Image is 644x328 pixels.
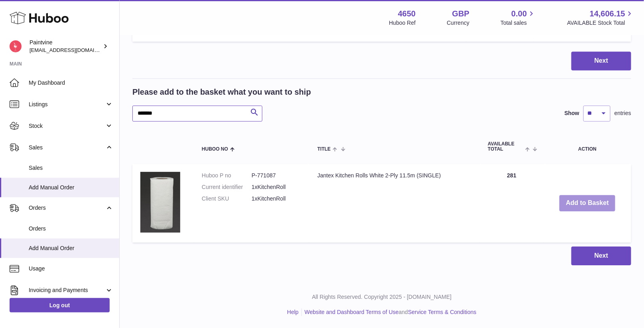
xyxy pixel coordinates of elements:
[309,164,480,243] td: Jantex Kitchen Rolls White 2-Ply 11.5m (SINGLE)
[10,40,22,52] img: euan@paintvine.co.uk
[567,19,634,27] span: AVAILABLE Stock Total
[29,79,113,87] span: My Dashboard
[287,309,299,315] a: Help
[500,19,536,27] span: Total sales
[302,308,477,316] li: and
[126,293,638,301] p: All Rights Reserved. Copyright 2025 - [DOMAIN_NAME]
[305,309,399,315] a: Website and Dashboard Terms of Use
[202,172,252,179] dt: Huboo P no
[559,195,615,211] button: Add to Basket
[140,172,180,233] img: Jantex Kitchen Rolls White 2-Ply 11.5m (SINGLE)
[252,172,301,179] dd: P-771087
[590,8,625,19] span: 14,606.15
[29,101,105,108] span: Listings
[202,183,252,191] dt: Current identifier
[30,39,101,54] div: Paintvine
[480,164,544,243] td: 281
[614,109,631,117] span: entries
[447,19,470,27] div: Currency
[398,8,416,19] strong: 4650
[500,8,536,27] a: 0.00 Total sales
[571,52,631,70] button: Next
[544,133,631,160] th: Action
[567,8,634,27] a: 14,606.15 AVAILABLE Stock Total
[29,286,105,294] span: Invoicing and Payments
[29,144,105,151] span: Sales
[252,183,301,191] dd: 1xKitchenRoll
[512,8,527,19] span: 0.00
[29,164,113,172] span: Sales
[29,225,113,233] span: Orders
[317,147,331,152] span: Title
[252,195,301,203] dd: 1xKitchenRoll
[488,141,523,152] span: AVAILABLE Total
[565,109,579,117] label: Show
[132,87,311,97] h2: Please add to the basket what you want to ship
[389,19,416,27] div: Huboo Ref
[29,265,113,272] span: Usage
[29,184,113,191] span: Add Manual Order
[10,298,110,312] a: Log out
[29,245,113,252] span: Add Manual Order
[452,8,469,19] strong: GBP
[30,47,117,53] span: [EMAIL_ADDRESS][DOMAIN_NAME]
[29,204,105,212] span: Orders
[202,195,252,203] dt: Client SKU
[202,147,228,152] span: Huboo no
[571,246,631,265] button: Next
[408,309,477,315] a: Service Terms & Conditions
[29,122,105,130] span: Stock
